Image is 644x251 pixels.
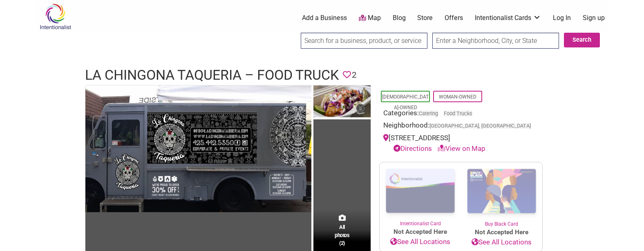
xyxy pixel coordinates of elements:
img: Intentionalist Card [380,162,461,220]
a: See All Locations [461,237,542,248]
span: Not Accepted Here [380,227,461,237]
a: Intentionalist Card [380,162,461,227]
img: Buy Black Card [461,162,542,220]
a: See All Locations [380,237,461,247]
a: Blog [393,13,406,22]
a: Catering [419,110,438,117]
a: Log In [553,13,571,22]
a: Buy Black Card [461,162,542,228]
a: Map [359,13,381,23]
img: Picture of the La Chingona Taqueria food truck [85,85,311,212]
h1: La Chingona Taqueria – Food Truck [85,65,339,85]
span: Not Accepted Here [461,228,542,237]
a: Directions [394,144,432,152]
div: Neighborhood: [383,120,539,133]
span: 2 [352,69,356,81]
span: [GEOGRAPHIC_DATA], [GEOGRAPHIC_DATA] [429,123,531,129]
a: Store [417,13,433,22]
input: Enter a Neighborhood, City, or State [432,33,559,49]
a: Woman-Owned [439,94,476,100]
a: View on Map [438,144,485,152]
div: Categories: [383,108,539,121]
a: Offers [445,13,463,22]
a: Intentionalist Cards [475,13,541,22]
input: Search for a business, product, or service [301,33,427,49]
img: Intentionalist [36,3,75,30]
a: Food Trucks [444,110,472,117]
span: All photos (2) [335,223,349,247]
a: Sign up [583,13,605,22]
div: [STREET_ADDRESS] [383,133,539,154]
button: Search [564,33,600,47]
a: Add a Business [302,13,347,22]
a: [DEMOGRAPHIC_DATA]-Owned [382,94,429,110]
